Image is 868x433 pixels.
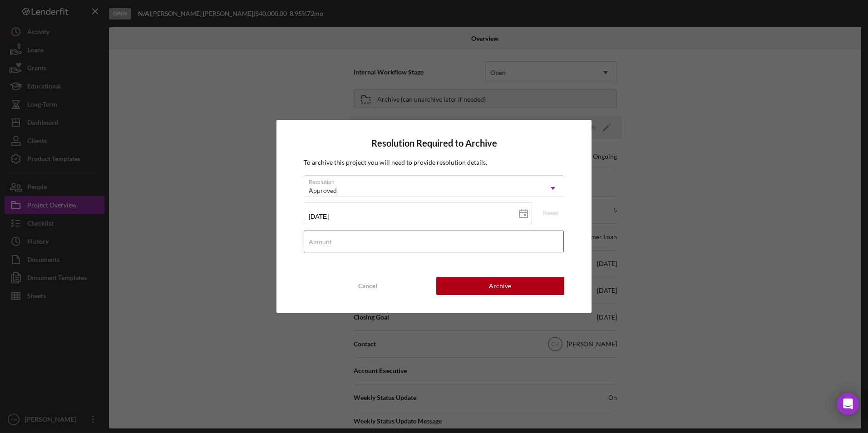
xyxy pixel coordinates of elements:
button: Reset [537,206,564,220]
div: Archive [489,277,511,295]
p: To archive this project you will need to provide resolution details. [304,157,564,167]
label: Amount [309,238,332,246]
button: Archive [436,277,564,295]
div: Reset [543,206,558,220]
div: Cancel [358,277,377,295]
h4: Resolution Required to Archive [304,138,564,148]
div: Approved [309,187,337,194]
div: Open Intercom Messenger [837,393,859,415]
button: Cancel [304,277,432,295]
